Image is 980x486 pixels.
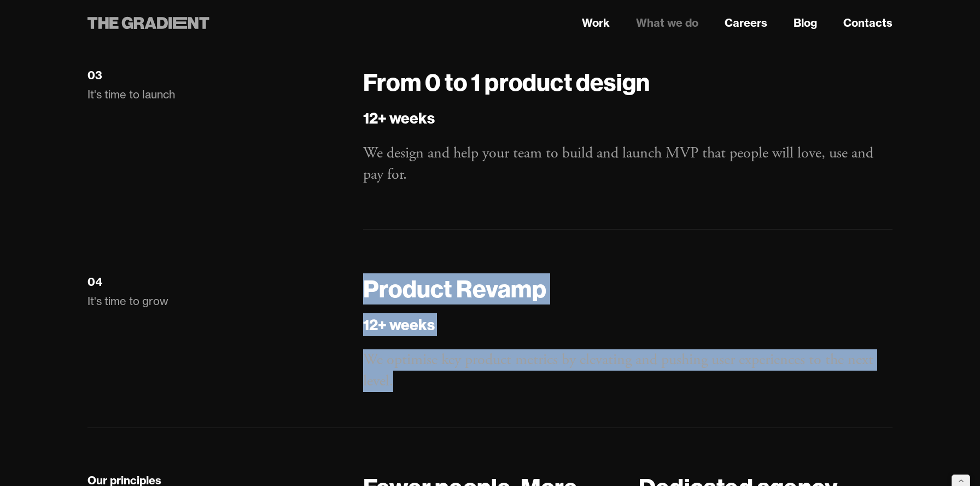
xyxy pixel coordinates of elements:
[87,87,341,102] p: It's time to launch
[725,15,767,31] a: Careers
[636,15,698,31] a: What we do
[363,313,892,336] h5: 12+ weeks
[582,15,610,31] a: Work
[363,107,892,130] h5: 12+ weeks
[87,275,102,289] div: 04
[363,349,892,392] p: We optimise key product metrics by elevating and pushing user experiences to the next level.
[363,273,892,305] h4: Product Revamp
[363,143,892,185] p: We design and help your team to build and launch MVP that people will love, use and pay for.
[363,67,892,98] h4: From 0 to 1 product design
[87,68,102,83] div: 03
[87,294,341,309] p: It's time to grow
[794,15,817,31] a: Blog
[843,15,892,31] a: Contacts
